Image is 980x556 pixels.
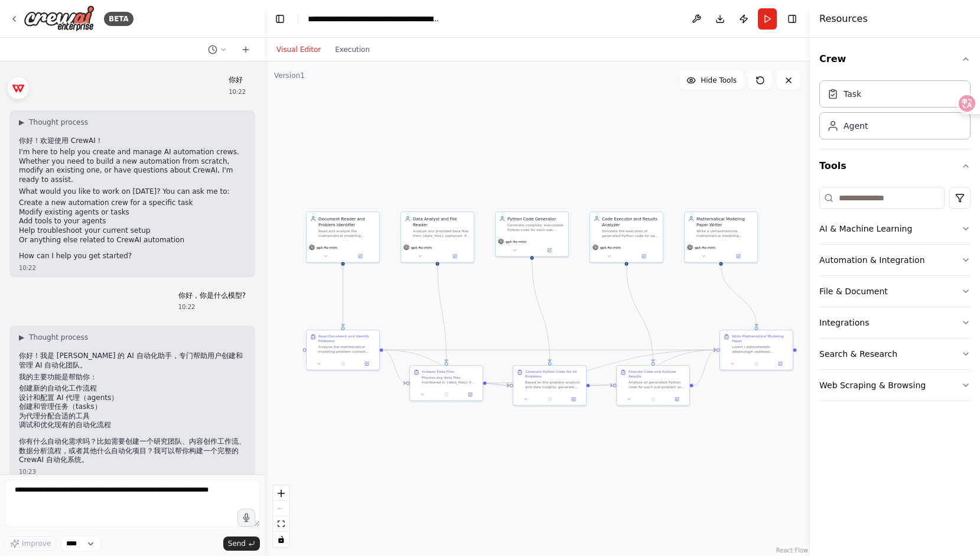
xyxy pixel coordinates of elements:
div: Document Reader and Problem Identifier [318,216,376,227]
div: Generate Python Code for All ProblemsBased on the problem analysis and data insights, generate co... [513,365,587,406]
div: Crew [819,76,971,149]
p: 你有什么自动化需求吗？比如需要创建一个研究团队、内容创作工作流、数据分析流程，或者其他什么自动化项目？我可以帮你构建一个完整的 CrewAI 自动化系统。 [19,437,246,465]
button: Open in side panel [438,253,472,260]
span: gpt-4o-mini [411,245,432,250]
button: Open in side panel [722,253,756,260]
div: 10:22 [229,87,246,96]
div: Mathematical Modeling Paper Writer [696,216,754,227]
button: No output available [434,391,458,398]
div: Read Document and Identify ProblemsAnalyze the mathematical modeling problem content provided in ... [306,330,380,370]
span: gpt-4o-mini [506,239,526,244]
g: Edge from 78c6decf-38f2-4eef-ae29-a42d4f001806 to 1b9a0e02-3478-4797-bcaf-442a35c17c8c [694,347,717,388]
li: Add tools to your agents [19,217,246,226]
g: Edge from 7bb6c35c-afef-4064-aed7-00ea30f4a19d to 1b9a0e02-3478-4797-bcaf-442a35c17c8c [718,265,760,326]
button: Web Scraping & Browsing [819,370,971,401]
a: React Flow attribution [776,547,808,554]
g: Edge from 9fe454da-0d33-45d9-90e3-f9785753a307 to 1b9a0e02-3478-4797-bcaf-442a35c17c8c [590,347,717,388]
img: Logo [24,5,95,32]
g: Edge from 57d2e35c-7882-4830-95ac-b7f0b0297cb6 to 1b9a0e02-3478-4797-bcaf-442a35c17c8c [487,347,717,386]
div: Execute Code and Analyze Results [629,369,686,379]
span: Thought process [29,333,88,342]
p: How can I help you get started? [19,252,246,261]
div: Read Document and Identify Problems [318,334,376,343]
button: Tools [819,149,971,183]
button: fit view [274,516,289,532]
div: Based on the problem analysis and data insights, generate complete, executable Python code for ea... [525,380,582,389]
nav: breadcrumb [308,13,441,25]
div: Write Mathematical Modeling Paper [732,334,789,343]
span: gpt-4o-mini [600,245,621,250]
button: Search & Research [819,339,971,369]
span: Send [228,539,246,548]
span: Hide Tools [701,76,737,85]
button: Open in side panel [357,360,377,368]
p: I'm here to help you create and manage AI automation crews. Whether you need to build a new autom... [19,148,246,184]
div: Execute Code and Analyze ResultsAnalyze all generated Python code for each sub-problem and simula... [616,365,690,406]
span: Improve [22,539,51,548]
button: Hide left sidebar [272,11,288,27]
div: Analyze Data Files [422,369,454,374]
div: React Flow controls [274,486,289,547]
li: 设计和配置 AI 代理（agents） [19,394,246,403]
button: Open in side panel [667,396,687,403]
button: Start a new chat [236,43,255,57]
div: Code Executor and Results AnalyzerSimulate the execution of generated Python code for each sub-pr... [590,212,663,263]
button: No output available [537,396,562,403]
button: Open in side panel [533,247,566,254]
button: ▶Thought process [19,333,88,342]
li: 创建和管理任务（tasks） [19,402,246,412]
p: 你好 [229,76,246,85]
li: Or anything else related to CrewAI automation [19,236,246,245]
button: toggle interactivity [274,532,289,547]
button: Open in side panel [770,360,790,368]
g: Edge from 6095c3b5-82d0-4be4-8d9f-0a1ecf62f59c to 57d2e35c-7882-4830-95ac-b7f0b0297cb6 [383,347,406,386]
button: Open in side panel [344,253,377,260]
div: 10:22 [19,264,246,272]
span: Thought process [29,118,88,127]
div: Agent [844,120,868,132]
li: Help troubleshoot your current setup [19,226,246,236]
p: 我的主要功能是帮助你： [19,373,246,382]
div: Mathematical Modeling Paper WriterWrite a comprehensive mathematical modeling competition paper f... [684,212,758,263]
div: Python Code GeneratorGenerate complete, executable Python code for each sub-problem in the mathem... [495,212,569,257]
div: Write a comprehensive mathematical modeling competition paper following the exact format requirem... [696,229,754,238]
li: Modify existing agents or tasks [19,208,246,217]
div: Document Reader and Problem IdentifierRead and analyze the mathematical modeling problem content ... [306,212,380,263]
p: 你好！我是 [PERSON_NAME] 的 AI 自动化助手，专门帮助用户创建和管理 AI 自动化团队。 [19,352,246,370]
span: gpt-4o-mini [695,245,715,250]
button: No output available [330,360,355,368]
div: 10:23 [19,467,246,476]
button: Open in side panel [564,396,584,403]
p: 你好，你是什么模型? [178,291,246,301]
div: Code Executor and Results Analyzer [602,216,659,227]
li: 为代理分配合适的工具 [19,412,246,421]
div: Simulate the execution of generated Python code for each sub-problem, predict and describe the ex... [602,229,659,238]
div: Write Mathematical Modeling PaperLorem i dolorsitametc adipiscingel seddoeiu temporincid utlab et... [719,330,793,370]
div: Tools [819,183,971,411]
g: Edge from 172f6f8c-c801-4893-b503-bae514d82737 to 9fe454da-0d33-45d9-90e3-f9785753a307 [529,259,553,362]
div: Lorem i dolorsitametc adipiscingel seddoeiu temporincid utlab et dolorema aliqua enimadmin venia ... [732,344,789,354]
div: Analyze all generated Python code for each sub-problem and simulate the execution results. For ea... [629,380,686,389]
g: Edge from 6095c3b5-82d0-4be4-8d9f-0a1ecf62f59c to 1b9a0e02-3478-4797-bcaf-442a35c17c8c [383,347,717,353]
button: Switch to previous chat [203,43,232,57]
div: Python Code Generator [507,216,565,222]
li: Create a new automation crew for a specific task [19,199,246,208]
button: Visual Editor [269,43,328,57]
div: Generate Python Code for All Problems [525,369,582,379]
div: Data Analyst and File Reader [413,216,470,227]
div: Analyze any provided data files from {data_files} (optional). If data files are provided, extract... [413,229,470,238]
g: Edge from 2f4712f4-9251-492d-ab44-b3e20307f1d6 to 6095c3b5-82d0-4be4-8d9f-0a1ecf62f59c [340,265,346,326]
li: 创建新的自动化工作流程 [19,384,246,394]
button: File & Document [819,276,971,307]
span: ▶ [19,333,24,342]
button: Crew [819,43,971,76]
button: Hide Tools [679,71,744,90]
button: Open in side panel [627,253,661,260]
button: Execution [328,43,377,57]
div: Data Analyst and File ReaderAnalyze any provided data files from {data_files} (optional). If data... [401,212,474,263]
g: Edge from 9fe454da-0d33-45d9-90e3-f9785753a307 to 78c6decf-38f2-4eef-ae29-a42d4f001806 [590,382,613,388]
span: ▶ [19,118,24,127]
p: 你好！欢迎使用 CrewAI！ [19,136,246,146]
button: No output available [640,396,665,403]
button: zoom in [274,486,289,501]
